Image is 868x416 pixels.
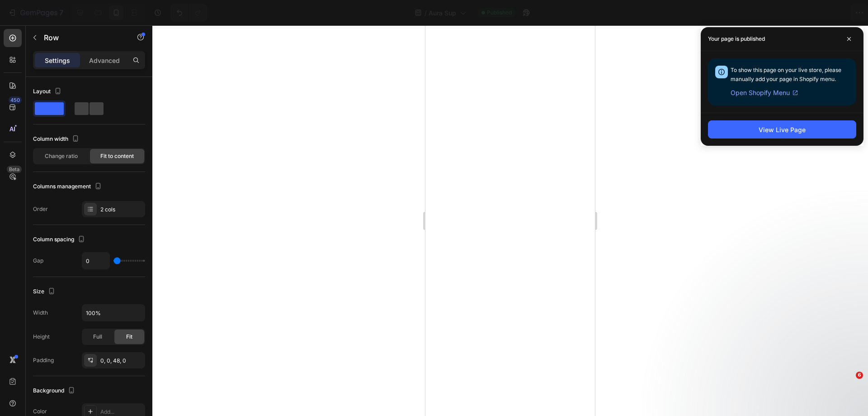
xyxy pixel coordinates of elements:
[759,125,806,134] div: View Live Page
[82,253,109,269] input: Auto
[126,333,132,341] span: Fit
[33,407,47,416] div: Color
[816,8,838,18] div: Publish
[7,166,22,173] div: Beta
[89,56,120,65] p: Advanced
[93,333,102,341] span: Full
[4,4,67,22] button: 7
[33,86,63,98] div: Layout
[82,305,145,321] input: Auto
[9,96,22,104] div: 450
[33,286,57,298] div: Size
[731,67,841,82] span: To show this page on your live store, please manually add your page in Shopify menu.
[44,32,121,43] p: Row
[425,8,427,18] span: /
[100,408,143,416] div: Add...
[59,7,63,18] p: 7
[856,372,863,379] span: 6
[708,34,765,43] p: Your page is published
[33,181,104,193] div: Columns management
[100,206,143,214] div: 2 cols
[33,385,77,397] div: Background
[33,356,54,364] div: Padding
[170,4,207,22] div: Undo/Redo
[45,152,78,160] span: Change ratio
[33,205,48,213] div: Order
[487,9,512,17] span: Published
[708,120,856,139] button: View Live Page
[33,133,81,145] div: Column width
[33,234,87,246] div: Column spacing
[100,152,134,160] span: Fit to content
[429,8,456,18] span: Aura Sup
[33,333,50,341] div: Height
[837,385,859,407] iframe: Intercom live chat
[45,56,70,65] p: Settings
[731,87,790,98] span: Open Shopify Menu
[808,4,846,22] button: Publish
[425,25,595,416] iframe: Design area
[100,357,143,365] div: 0, 0, 48, 0
[782,9,797,17] span: Save
[33,257,43,265] div: Gap
[774,4,804,22] button: Save
[33,309,48,317] div: Width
